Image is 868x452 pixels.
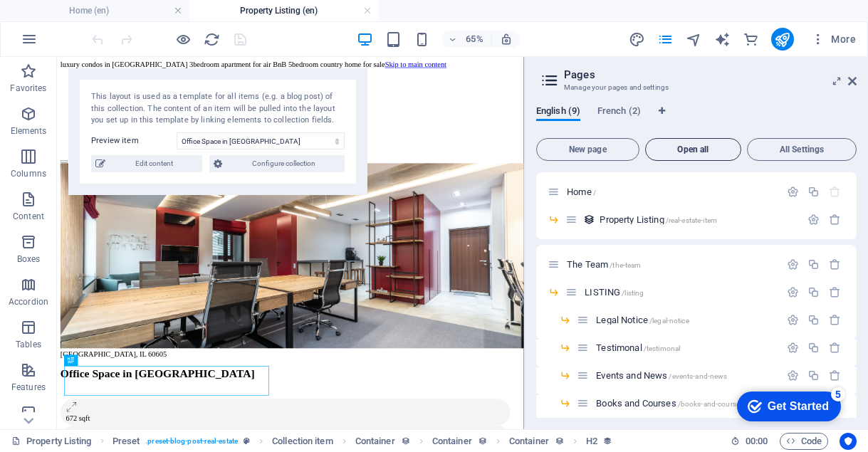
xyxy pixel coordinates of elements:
h2: Pages [564,68,857,81]
button: New page [536,138,639,161]
button: navigator [686,31,703,48]
span: /legal-notice [649,317,689,325]
span: Legal Notice [596,315,689,325]
button: Edit content [91,155,202,172]
div: Duplicate [807,186,820,198]
button: design [629,31,646,48]
span: Click to select. Double-click to edit [355,433,395,450]
div: Remove [829,286,841,298]
span: Code [786,433,822,450]
div: Duplicate [807,369,820,382]
div: Duplicate [807,342,820,354]
div: Get Started 5 items remaining, 0% complete [8,7,112,37]
div: 5 [102,3,116,17]
span: Open all [652,145,736,154]
span: : [755,436,758,446]
div: Duplicate [807,258,820,270]
a: Click to cancel selection. Double-click to open Pages [11,433,92,450]
button: reload [203,31,220,48]
div: Settings [787,369,799,382]
i: This element is bound to a collection [603,436,612,446]
p: Elements [11,125,47,137]
button: More [805,28,862,51]
h4: Property Listing (en) [189,3,379,19]
div: Language Tabs [536,105,857,132]
span: /the-team [610,261,641,269]
button: Code [780,433,828,450]
span: English (9) [536,103,580,122]
span: Click to open page [596,342,680,353]
span: French (2) [597,103,641,122]
div: Testimonal/testimonal [592,343,780,352]
span: The Team [567,259,641,270]
span: New page [543,145,633,154]
div: Settings [787,286,799,298]
button: publish [771,28,794,51]
span: Click to open page [567,186,596,197]
div: Events and News/events-and-news [592,371,780,380]
i: AI Writer [714,31,731,48]
div: Duplicate [807,286,820,298]
p: Favorites [10,83,46,94]
button: Open all [645,138,742,161]
p: Columns [11,168,46,179]
div: The Team/the-team [563,260,780,269]
i: Reload page [204,31,220,48]
div: Remove [829,369,841,382]
i: On resize automatically adjust zoom level to fit chosen device. [500,33,513,46]
button: Usercentrics [840,433,857,450]
span: /testimonal [644,345,681,352]
div: Remove [829,314,841,326]
div: LISTING/listing [580,288,780,297]
div: Settings [807,214,820,226]
div: This layout is used as a template for all items (e.g. a blog post) of this collection. The conten... [91,91,345,127]
button: 65% [441,31,492,48]
i: This element can be bound to a collection field [478,436,487,446]
span: /books-and-courses [678,400,744,408]
span: /real-estate-item [666,216,717,224]
button: Click here to leave preview mode and continue editing [174,31,192,48]
h6: 65% [463,31,486,48]
i: This element can be bound to a collection field [401,436,410,446]
div: Settings [787,186,799,198]
div: Remove [829,214,841,226]
i: This element is a customizable preset [244,437,250,445]
span: LISTING [585,287,644,298]
button: text_generator [714,31,731,48]
span: /events-and-news [669,372,727,380]
div: Settings [787,258,799,270]
i: Publish [774,31,790,48]
div: Legal Notice/legal-notice [592,315,780,325]
p: Accordion [9,296,48,308]
p: Content [13,211,44,222]
nav: breadcrumb [113,433,613,450]
i: Navigator [686,31,702,48]
span: Click to select. Double-click to edit [113,433,140,450]
div: Settings [787,314,799,326]
div: Duplicate [807,314,820,326]
p: Tables [16,339,41,350]
span: Click to select. Double-click to edit [509,433,549,450]
span: / [593,189,596,196]
button: Configure collection [209,155,345,172]
span: Click to open page [596,370,727,381]
div: This layout is used as a template for all items (e.g. a blog post) of this collection. The conten... [583,214,595,226]
label: Preview item [91,132,177,149]
span: Click to select. Double-click to edit [432,433,472,450]
button: pages [657,31,674,48]
span: /listing [622,289,644,297]
span: Click to open page [596,398,743,409]
i: Pages (Ctrl+Alt+S) [657,31,674,48]
div: Remove [829,342,841,354]
div: Home/ [563,187,780,196]
span: Click to select. Double-click to edit [272,433,333,450]
i: Design (Ctrl+Alt+Y) [629,31,645,48]
a: Skip to main content [505,6,600,18]
span: 00 00 [746,433,768,450]
span: More [811,32,856,46]
div: Books and Courses/books-and-courses [592,399,780,408]
div: Settings [787,342,799,354]
div: Property Listing/real-estate-item [595,215,800,224]
i: Commerce [743,31,759,48]
span: Click to select. Double-click to edit [586,433,597,450]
